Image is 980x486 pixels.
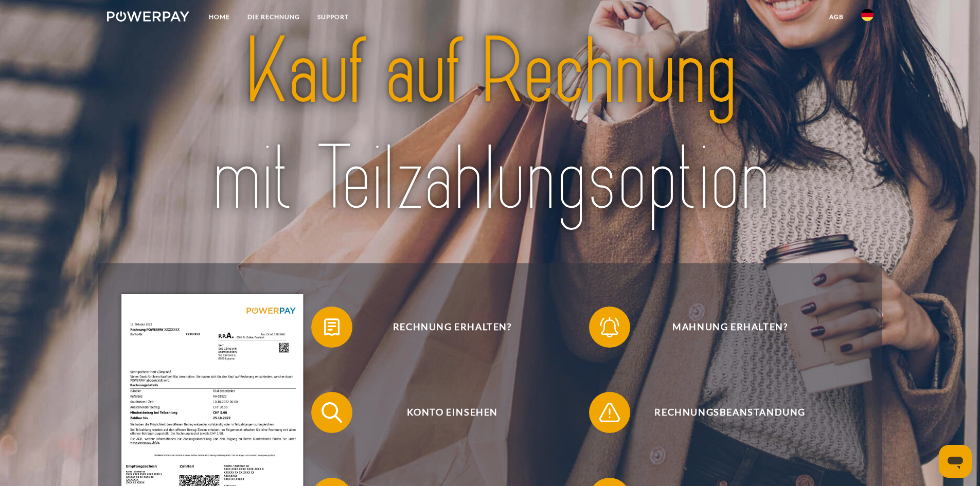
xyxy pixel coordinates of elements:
[145,13,835,239] img: title-powerpay_de.svg
[319,400,345,425] img: qb_search.svg
[597,314,622,340] img: qb_bell.svg
[309,8,358,26] a: SUPPORT
[107,11,190,22] img: logo-powerpay-white.svg
[589,307,857,348] button: Mahnung erhalten?
[200,8,239,26] a: Home
[604,307,856,348] span: Mahnung erhalten?
[939,445,972,478] iframe: Schaltfläche zum Öffnen des Messaging-Fensters
[311,392,579,433] button: Konto einsehen
[861,9,874,21] img: de
[239,8,309,26] a: DIE RECHNUNG
[311,307,579,348] button: Rechnung erhalten?
[597,400,622,425] img: qb_warning.svg
[821,8,852,26] a: agb
[319,314,345,340] img: qb_bill.svg
[326,307,578,348] span: Rechnung erhalten?
[589,392,857,433] button: Rechnungsbeanstandung
[326,392,578,433] span: Konto einsehen
[604,392,856,433] span: Rechnungsbeanstandung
